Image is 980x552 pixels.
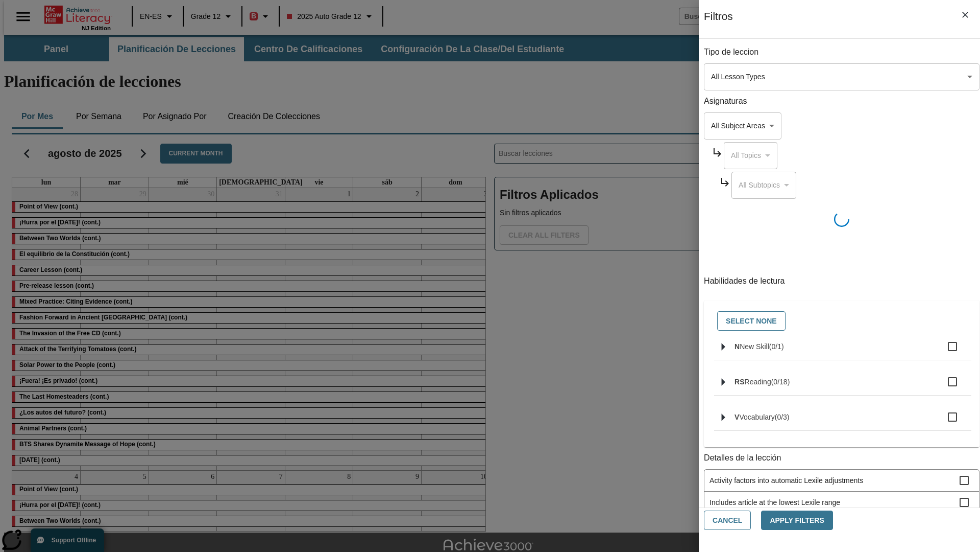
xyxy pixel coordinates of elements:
h1: Filtros [704,10,733,38]
button: Apply Filters [761,511,832,531]
button: Cancel [704,511,751,531]
span: Vocabulary [739,413,774,421]
p: Tipo de leccion [704,47,979,58]
span: Activity factors into automatic Lexile adjustments [709,475,960,486]
span: New Skill [740,342,769,351]
div: Activity factors into automatic Lexile adjustments [704,470,979,492]
button: Select None [717,311,786,331]
span: Includes article at the lowest Lexile range [709,497,960,508]
span: 0 estándares seleccionados/1 estándares en grupo [769,342,784,351]
p: Detalles de la lección [704,452,979,464]
div: Seleccione una Asignatura [731,172,796,199]
div: Seleccione habilidades [712,309,971,334]
span: 0 estándares seleccionados/3 estándares en grupo [775,413,790,421]
div: Seleccione una Asignatura [724,142,777,169]
div: Seleccione un tipo de lección [704,63,979,90]
span: RS [734,378,744,386]
div: Includes article at the lowest Lexile range [704,492,979,514]
p: Habilidades de lectura [704,275,979,287]
span: N [734,342,740,351]
ul: Seleccione habilidades [714,333,971,439]
span: 0 estándares seleccionados/18 estándares en grupo [771,378,790,386]
span: Reading [745,378,771,386]
button: Cerrar los filtros del Menú lateral [954,4,976,26]
div: Seleccione una Asignatura [704,112,781,140]
p: Asignaturas [704,96,979,107]
span: V [734,413,739,421]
